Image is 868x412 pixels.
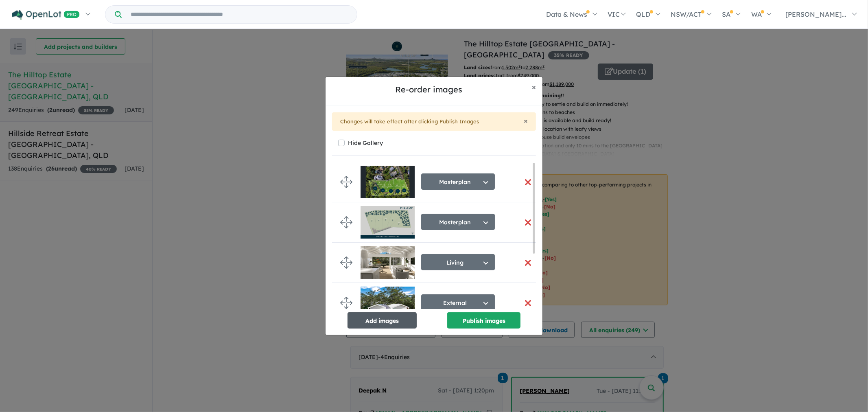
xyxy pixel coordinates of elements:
button: Masterplan [421,214,495,230]
button: Publish images [447,312,520,329]
span: × [532,82,536,92]
img: drag.svg [340,297,352,309]
button: External [421,294,495,311]
img: drag.svg [340,216,352,228]
img: The%20Hilltop%20Estate%20Sunshine%20Coast%20-%20Kuluin___1759100139.jpg [361,166,415,198]
h5: Re-order images [332,83,525,96]
button: Masterplan [421,173,495,190]
span: [PERSON_NAME]... [785,10,846,18]
img: drag.svg [340,176,352,188]
button: Living [421,254,495,270]
span: × [524,116,528,125]
img: The%20Hilltop%20Estate%20-%20Kuluin___1684114094.jpg [361,287,415,319]
button: Add images [348,312,417,329]
input: Try estate name, suburb, builder or developer [123,6,355,23]
img: drag.svg [340,256,352,269]
img: The%20Hilltop%20Estate%20-%20Kuluin___1684114219.png [361,246,415,279]
img: The%20Hilltop%20Estate%20Sunshine%20Coast%20-%20Kuluin___1741833785.jpg [361,206,415,239]
label: Hide Gallery [348,137,383,149]
button: Close [524,117,528,125]
img: Openlot PRO Logo White [12,10,80,20]
div: Changes will take effect after clicking Publish Images [332,112,536,131]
